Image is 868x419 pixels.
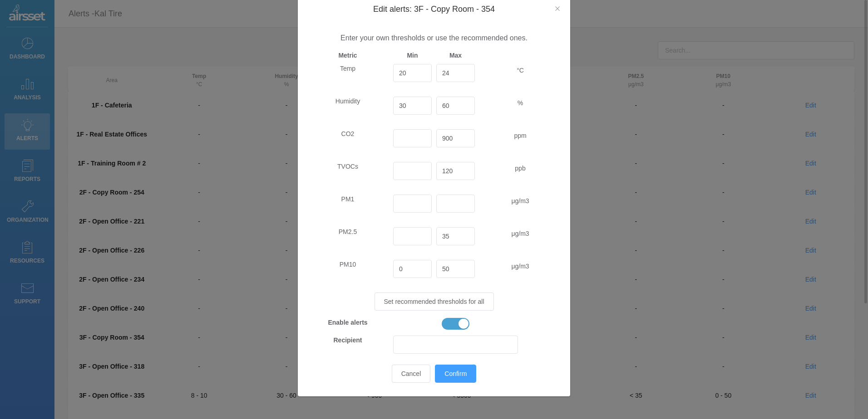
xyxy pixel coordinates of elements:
strong: Max [449,52,462,59]
button: Confirm [435,365,476,383]
span: °C [479,66,561,75]
span: Set recommended thresholds for all [384,298,484,305]
strong: Metric [338,52,357,59]
label: PM10 [340,260,356,269]
span: μg/m3 [479,229,561,239]
button: Close [554,4,561,15]
button: Set recommended thresholds for all [375,292,494,311]
span: μg/m3 [479,262,561,271]
strong: Min [407,52,418,59]
span: % [479,98,561,108]
span: ppm [479,131,561,141]
span: Cancel [401,370,421,377]
p: Enter your own thresholds or use the recommended ones. [307,33,561,44]
span: ppb [479,164,561,173]
label: Temp [340,64,355,73]
label: Humidity [335,97,360,106]
strong: Recipient [333,336,362,344]
label: PM2.5 [339,227,357,237]
label: TVOCs [337,162,358,171]
strong: Enable alerts [328,319,367,326]
span: Edit alerts: 3F - Copy Room - 354 [373,5,495,14]
label: CO2 [341,129,355,139]
span: μg/m3 [479,196,561,206]
button: Cancel [392,365,431,383]
label: PM1 [341,195,355,204]
span: Confirm [444,370,467,377]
